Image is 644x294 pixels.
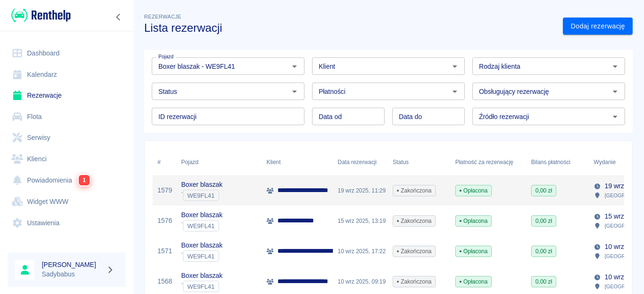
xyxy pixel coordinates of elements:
p: Boxer blaszak [181,210,222,220]
div: 19 wrz 2025, 11:29 [333,175,388,206]
div: ` [181,220,222,231]
div: Pojazd [181,149,198,175]
span: Zakończona [393,247,435,256]
button: Zwiń nawigację [111,11,126,23]
span: 0,00 zł [532,247,556,256]
a: Widget WWW [8,191,126,212]
input: DD.MM.YYYY [392,108,465,125]
span: Zakończona [393,217,435,225]
a: Ustawienia [8,212,126,234]
span: Opłacona [456,247,491,256]
button: Otwórz [608,85,622,98]
span: 0,00 zł [532,217,556,225]
span: WE9FL41 [184,283,219,290]
button: Otwórz [448,85,461,98]
div: 15 wrz 2025, 13:19 [333,206,388,236]
button: Otwórz [288,60,301,73]
a: Serwisy [8,127,126,148]
a: 1568 [157,276,172,286]
div: Płatność za rezerwację [451,149,526,175]
div: Status [393,149,409,175]
input: DD.MM.YYYY [312,108,385,125]
a: Klienci [8,148,126,170]
span: Zakończona [393,186,435,195]
button: Otwórz [608,60,622,73]
a: Kalendarz [8,64,126,85]
a: Dashboard [8,43,126,64]
div: Data rezerwacji [338,149,377,175]
div: Klient [262,149,333,175]
div: ` [181,281,222,292]
img: Renthelp logo [11,8,71,23]
span: Opłacona [456,186,491,195]
span: Rezerwacje [144,14,181,19]
div: Płatność za rezerwację [455,149,514,175]
div: # [153,149,176,175]
div: # [157,149,161,175]
span: 0,00 zł [532,186,556,195]
label: Pojazd [158,53,174,60]
p: Sadybabus [42,269,102,279]
p: Boxer blaszak [181,180,222,190]
button: Otwórz [608,110,622,123]
a: Powiadomienia1 [8,169,126,191]
a: 1579 [157,185,172,195]
h3: Lista rezerwacji [144,21,555,35]
p: Boxer blaszak [181,240,222,250]
div: Wydanie [594,149,616,175]
button: Otwórz [448,60,461,73]
div: Klient [267,149,281,175]
div: Bilans płatności [531,149,570,175]
div: ` [181,250,222,262]
p: Boxer blaszak [181,271,222,281]
a: 1571 [157,246,172,256]
a: Flota [8,106,126,128]
span: 1 [79,175,90,185]
div: 10 wrz 2025, 17:22 [333,236,388,266]
a: Rezerwacje [8,85,126,106]
div: Data rezerwacji [333,149,388,175]
a: Renthelp logo [8,8,71,23]
span: Opłacona [456,217,491,225]
h6: [PERSON_NAME] [42,260,102,269]
span: 0,00 zł [532,277,556,286]
div: Pojazd [176,149,262,175]
a: Dodaj rezerwację [563,18,633,35]
span: Opłacona [456,277,491,286]
div: Bilans płatności [526,149,589,175]
span: Zakończona [393,277,435,286]
div: Status [388,149,451,175]
div: ` [181,190,222,201]
span: WE9FL41 [184,192,219,199]
button: Otwórz [288,85,301,98]
span: WE9FL41 [184,222,219,230]
a: 1576 [157,216,172,226]
span: WE9FL41 [184,253,219,260]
